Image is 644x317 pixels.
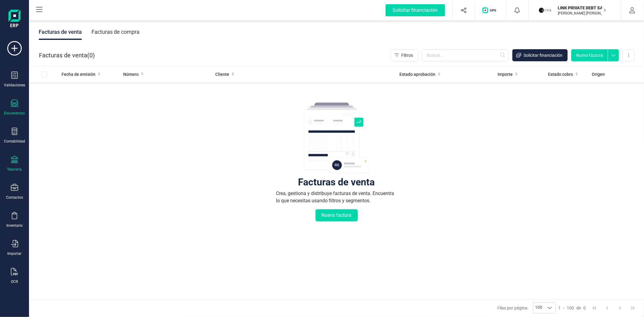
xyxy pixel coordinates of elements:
div: Tesorería [7,167,22,172]
div: Validaciones [4,83,25,88]
p: LINK PRIVATE DEBT SA [558,5,606,11]
button: First Page [589,302,600,314]
button: Solicitar financiación [512,49,568,61]
img: Logo de OPS [482,7,498,13]
span: Importe [498,71,513,77]
button: Nueva factura [571,49,608,61]
button: Previous Page [601,302,613,314]
img: LI [539,4,552,17]
span: 100 [533,303,544,313]
div: OCR [11,279,18,284]
span: Número [123,71,139,77]
span: Solicitar financiación [524,52,562,58]
span: Estado aprobación [399,71,435,77]
span: Estado cobro [548,71,573,77]
div: Filas por página: [497,302,556,314]
div: Documentos [4,111,25,116]
span: 100 [567,305,574,311]
div: Facturas de venta [298,179,375,185]
span: Filtros [401,52,413,58]
div: Importar [8,251,22,256]
input: Buscar... [422,49,509,61]
div: Contactos [6,195,23,200]
span: Origen [592,71,605,77]
div: Crea, gestiona y distribuye facturas de venta. Encuentra lo que necesitas usando filtros y segmen... [276,190,397,204]
div: Solicitar financiación [386,4,445,16]
span: 0 [583,305,586,311]
span: Fecha de emisión [62,71,95,77]
div: Facturas de compra [91,24,139,40]
div: - [558,305,586,311]
button: Last Page [627,302,639,314]
button: LILINK PRIVATE DEBT SA[PERSON_NAME] [PERSON_NAME] [536,1,614,20]
button: Filtros [391,49,418,61]
span: Cliente [215,71,229,77]
button: Solicitar financiación [378,1,452,20]
button: Nueva factura [316,209,358,221]
div: Facturas de venta [39,24,82,40]
button: Logo de OPS [479,1,502,20]
img: img-empty-table.svg [303,102,370,174]
span: 1 [558,305,561,311]
div: Facturas de venta ( ) [39,49,95,61]
div: Inventario [6,223,23,228]
p: [PERSON_NAME] [PERSON_NAME] [558,11,606,16]
span: 0 [89,51,93,59]
button: Next Page [614,302,626,314]
div: Contabilidad [4,139,25,144]
img: Logo Finanedi [8,10,21,29]
span: de [576,305,581,311]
